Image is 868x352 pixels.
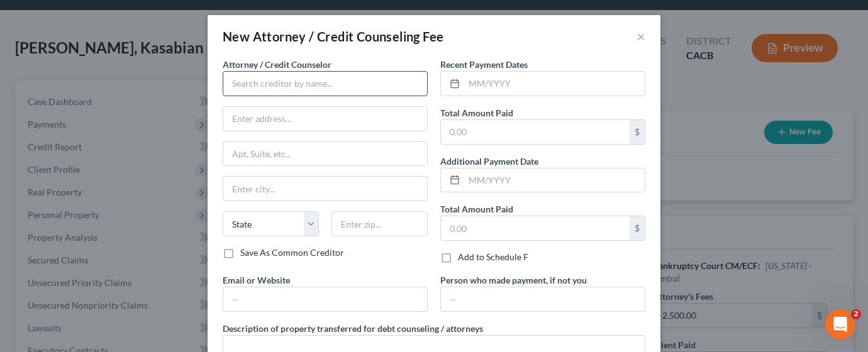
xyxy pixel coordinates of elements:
[441,216,630,240] input: 0.00
[440,155,538,168] label: Additional Payment Date
[223,287,427,311] input: --
[637,29,645,44] button: ×
[464,168,645,192] input: MM/YYYY
[441,120,630,144] input: 0.00
[223,273,290,287] label: Email or Website
[440,58,528,71] label: Recent Payment Dates
[223,322,483,335] label: Description of property transferred for debt counseling / attorneys
[223,29,250,44] span: New
[441,287,645,311] input: --
[223,107,427,131] input: Enter address...
[630,216,645,240] div: $
[440,273,587,287] label: Person who made payment, if not you
[440,106,513,119] label: Total Amount Paid
[223,177,427,201] input: Enter city...
[331,211,428,236] input: Enter zip...
[240,246,344,259] label: Save As Common Creditor
[440,202,513,216] label: Total Amount Paid
[223,59,331,70] span: Attorney / Credit Counselor
[253,29,444,44] span: Attorney / Credit Counseling Fee
[825,309,855,339] iframe: Intercom live chat
[851,309,861,319] span: 2
[223,71,428,96] input: Search creditor by name...
[630,120,645,144] div: $
[458,251,528,263] label: Add to Schedule F
[464,72,645,96] input: MM/YYYY
[223,142,427,166] input: Apt, Suite, etc...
